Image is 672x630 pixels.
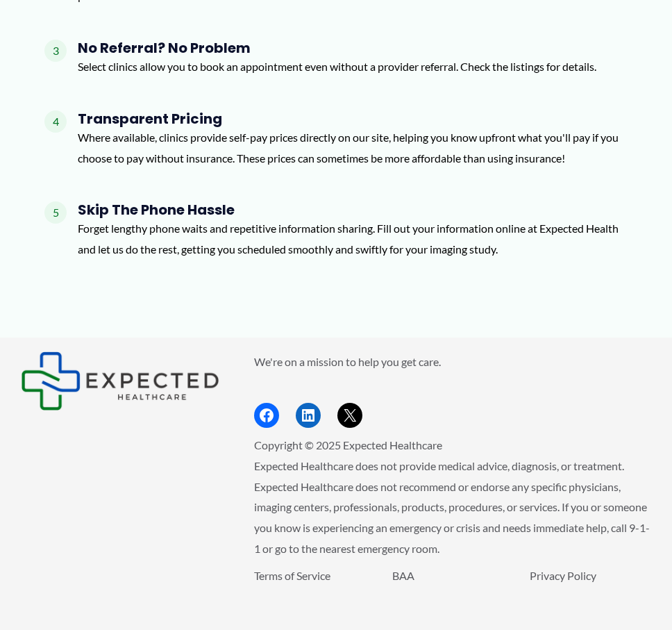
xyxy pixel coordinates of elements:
span: 5 [44,201,67,224]
a: BAA [392,569,414,582]
span: Expected Healthcare does not provide medical advice, diagnosis, or treatment. Expected Healthcare... [254,459,650,555]
span: 4 [44,110,67,133]
span: Copyright © 2025 Expected Healthcare [254,438,442,451]
h4: Skip the Phone Hassle [78,201,628,218]
p: Forget lengthy phone waits and repetitive information sharing. Fill out your information online a... [78,218,628,259]
h4: No Referral? No Problem [78,40,596,56]
img: Expected Healthcare Logo - side, dark font, small [21,351,219,411]
p: We're on a mission to help you get care. [254,351,651,372]
p: Where available, clinics provide self-pay prices directly on our site, helping you know upfront w... [78,127,628,168]
span: 3 [44,40,67,62]
p: Select clinics allow you to book an appointment even without a provider referral. Check the listi... [78,56,596,77]
h4: Transparent Pricing [78,110,628,127]
aside: Footer Widget 3 [254,565,651,617]
a: Privacy Policy [530,569,596,582]
aside: Footer Widget 1 [21,351,219,411]
a: Terms of Service [254,569,330,582]
aside: Footer Widget 2 [254,351,651,429]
